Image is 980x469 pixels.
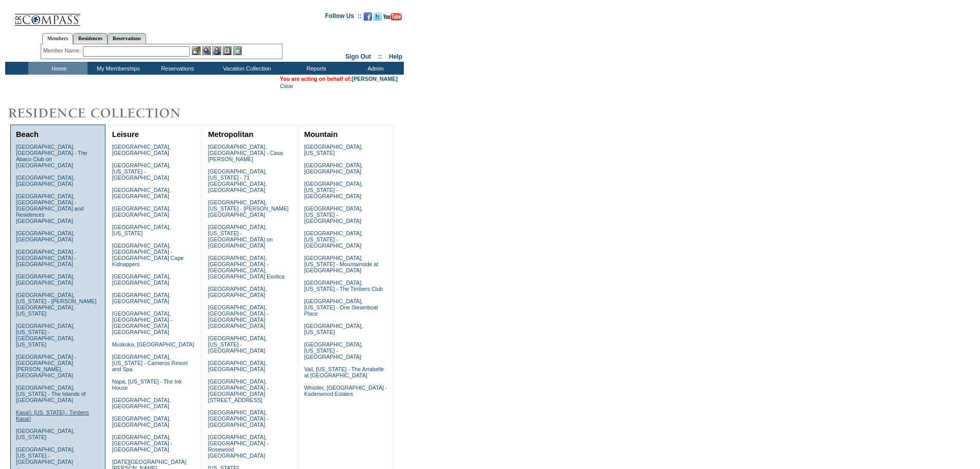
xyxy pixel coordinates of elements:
span: You are acting on behalf of: [280,76,398,82]
a: [GEOGRAPHIC_DATA], [US_STATE] - [PERSON_NAME][GEOGRAPHIC_DATA] [208,199,289,218]
a: [GEOGRAPHIC_DATA], [US_STATE] - [GEOGRAPHIC_DATA] [112,162,171,181]
img: Become our fan on Facebook [364,12,372,21]
a: Help [389,53,402,60]
a: [GEOGRAPHIC_DATA], [GEOGRAPHIC_DATA] [208,286,266,298]
a: [GEOGRAPHIC_DATA], [US_STATE] - [GEOGRAPHIC_DATA] [304,181,363,199]
a: Muskoka, [GEOGRAPHIC_DATA] [112,341,194,348]
a: [GEOGRAPHIC_DATA], [US_STATE] - Carneros Resort and Spa [112,354,188,372]
a: Reservations [108,33,146,44]
a: [GEOGRAPHIC_DATA], [GEOGRAPHIC_DATA] - [GEOGRAPHIC_DATA] [112,434,172,453]
div: Member Name: [43,46,83,55]
img: Destinations by Exclusive Resorts [5,103,206,124]
a: [GEOGRAPHIC_DATA] - [GEOGRAPHIC_DATA] - [GEOGRAPHIC_DATA] [16,249,76,267]
span: :: [378,53,382,60]
td: Vacation Collection [206,62,286,75]
a: [GEOGRAPHIC_DATA], [GEOGRAPHIC_DATA] [16,273,75,286]
a: Napa, [US_STATE] - The Ink House [112,378,182,391]
a: [GEOGRAPHIC_DATA], [US_STATE] [16,428,75,440]
a: [GEOGRAPHIC_DATA], [GEOGRAPHIC_DATA] [16,175,75,187]
a: [GEOGRAPHIC_DATA], [GEOGRAPHIC_DATA] [304,162,363,175]
a: Mountain [304,130,337,138]
a: Subscribe to our YouTube Channel [383,15,402,22]
a: [GEOGRAPHIC_DATA], [GEOGRAPHIC_DATA] - Casa [PERSON_NAME] [208,144,282,162]
a: [GEOGRAPHIC_DATA], [GEOGRAPHIC_DATA] - [GEOGRAPHIC_DATA] [GEOGRAPHIC_DATA] [112,310,172,335]
a: [GEOGRAPHIC_DATA], [GEOGRAPHIC_DATA] [112,205,171,218]
a: [PERSON_NAME] [352,76,398,82]
td: Follow Us :: [325,11,362,24]
a: Follow us on Twitter [373,15,382,22]
img: b_calculator.gif [233,46,242,55]
a: [GEOGRAPHIC_DATA], [US_STATE] - [GEOGRAPHIC_DATA], [US_STATE] [16,323,75,348]
img: b_edit.gif [192,46,201,55]
td: Admin [345,62,404,75]
img: Compass Home [14,5,81,26]
a: [GEOGRAPHIC_DATA], [GEOGRAPHIC_DATA] - [GEOGRAPHIC_DATA] and Residences [GEOGRAPHIC_DATA] [16,193,84,224]
a: [GEOGRAPHIC_DATA], [US_STATE] - [GEOGRAPHIC_DATA] [16,446,75,465]
a: [GEOGRAPHIC_DATA], [GEOGRAPHIC_DATA] [112,292,171,304]
a: Sign Out [345,53,371,60]
a: [GEOGRAPHIC_DATA], [GEOGRAPHIC_DATA] [16,230,75,242]
a: [GEOGRAPHIC_DATA], [GEOGRAPHIC_DATA] [112,187,171,199]
a: [GEOGRAPHIC_DATA] - [GEOGRAPHIC_DATA][PERSON_NAME], [GEOGRAPHIC_DATA] [16,354,76,378]
a: [GEOGRAPHIC_DATA], [US_STATE] - [GEOGRAPHIC_DATA] [304,341,363,360]
a: [GEOGRAPHIC_DATA], [GEOGRAPHIC_DATA] - [GEOGRAPHIC_DATA] Cape Kidnappers [112,242,184,267]
a: [GEOGRAPHIC_DATA], [US_STATE] [112,224,171,236]
a: Leisure [112,130,139,138]
a: [GEOGRAPHIC_DATA], [US_STATE] - [GEOGRAPHIC_DATA] on [GEOGRAPHIC_DATA] [208,224,273,249]
td: My Memberships [87,62,147,75]
a: [GEOGRAPHIC_DATA], [GEOGRAPHIC_DATA] [208,360,266,372]
a: [GEOGRAPHIC_DATA], [US_STATE] - [GEOGRAPHIC_DATA] [304,230,363,249]
a: [GEOGRAPHIC_DATA], [US_STATE] - 71 [GEOGRAPHIC_DATA], [GEOGRAPHIC_DATA] [208,168,266,193]
a: Kaua'i, [US_STATE] - Timbers Kaua'i [16,409,89,422]
img: Impersonate [212,46,221,55]
td: Reservations [147,62,206,75]
a: [GEOGRAPHIC_DATA], [US_STATE] - [GEOGRAPHIC_DATA] [304,205,363,224]
a: Vail, [US_STATE] - The Arrabelle at [GEOGRAPHIC_DATA] [304,366,384,378]
a: Clear [280,83,293,89]
a: [GEOGRAPHIC_DATA], [GEOGRAPHIC_DATA] - [GEOGRAPHIC_DATA], [GEOGRAPHIC_DATA] Exotica [208,255,284,280]
td: Reports [286,62,345,75]
a: [GEOGRAPHIC_DATA], [US_STATE] - Mountainside at [GEOGRAPHIC_DATA] [304,255,378,273]
img: Follow us on Twitter [373,12,382,21]
a: [GEOGRAPHIC_DATA], [GEOGRAPHIC_DATA] [112,273,171,286]
a: [GEOGRAPHIC_DATA], [GEOGRAPHIC_DATA] [112,415,171,428]
a: [GEOGRAPHIC_DATA], [US_STATE] - The Islands of [GEOGRAPHIC_DATA] [16,385,86,403]
img: View [202,46,211,55]
a: Members [42,33,74,44]
a: [GEOGRAPHIC_DATA], [GEOGRAPHIC_DATA] - Rosewood [GEOGRAPHIC_DATA] [208,434,268,459]
a: [GEOGRAPHIC_DATA], [GEOGRAPHIC_DATA] - [GEOGRAPHIC_DATA] [GEOGRAPHIC_DATA] [208,304,268,329]
img: Subscribe to our YouTube Channel [383,13,402,21]
a: [GEOGRAPHIC_DATA], [US_STATE] - One Steamboat Place [304,298,378,317]
a: [GEOGRAPHIC_DATA], [GEOGRAPHIC_DATA] - [GEOGRAPHIC_DATA][STREET_ADDRESS] [208,378,268,403]
a: [GEOGRAPHIC_DATA], [US_STATE] - [GEOGRAPHIC_DATA] [208,335,266,354]
a: Metropolitan [208,130,253,138]
a: Beach [16,130,39,138]
a: Residences [73,33,108,44]
a: [GEOGRAPHIC_DATA], [US_STATE] - The Timbers Club [304,280,383,292]
a: [GEOGRAPHIC_DATA], [GEOGRAPHIC_DATA] [112,397,171,409]
a: [GEOGRAPHIC_DATA], [US_STATE] [304,144,363,156]
a: Become our fan on Facebook [364,15,372,22]
img: Reservations [223,46,231,55]
a: [GEOGRAPHIC_DATA], [US_STATE] [304,323,363,335]
a: [GEOGRAPHIC_DATA], [GEOGRAPHIC_DATA] - The Abaco Club on [GEOGRAPHIC_DATA] [16,144,87,168]
a: [GEOGRAPHIC_DATA], [GEOGRAPHIC_DATA] - [GEOGRAPHIC_DATA] [208,409,268,428]
a: Whistler, [GEOGRAPHIC_DATA] - Kadenwood Estates [304,385,387,397]
td: Home [28,62,87,75]
a: [GEOGRAPHIC_DATA], [US_STATE] - [PERSON_NAME][GEOGRAPHIC_DATA], [US_STATE] [16,292,97,317]
a: [GEOGRAPHIC_DATA], [GEOGRAPHIC_DATA] [112,144,171,156]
